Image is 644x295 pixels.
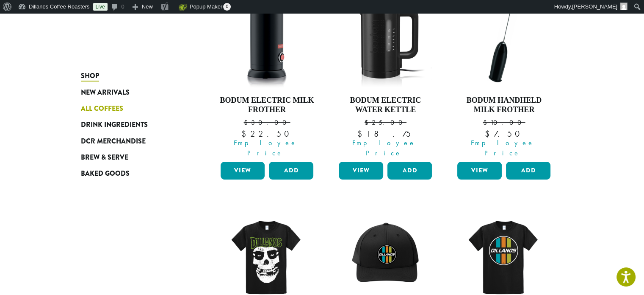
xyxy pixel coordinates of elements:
span: $ [241,128,250,139]
a: Live [93,3,108,11]
button: Add [506,162,550,180]
a: View [339,162,383,180]
bdi: 22.50 [241,128,293,139]
span: 0 [223,3,231,11]
a: All Coffees [81,101,182,117]
a: View [457,162,502,180]
bdi: 18.75 [357,128,414,139]
h4: Bodum Handheld Milk Frother [455,96,553,114]
span: $ [357,128,366,139]
span: Brew & Serve [81,152,128,163]
a: Baked Goods [81,166,182,182]
button: Add [269,162,313,180]
a: Shop [81,68,182,84]
span: DCR Merchandise [81,136,146,147]
span: [PERSON_NAME] [572,3,617,10]
span: Baked Goods [81,169,130,179]
span: $ [365,118,372,127]
span: Employee Price [452,138,553,158]
span: New Arrivals [81,87,130,98]
bdi: 10.00 [483,118,525,127]
span: $ [485,128,494,139]
a: View [221,162,265,180]
span: $ [483,118,490,127]
a: Brew & Serve [81,149,182,166]
span: Employee Price [215,138,316,158]
bdi: 25.00 [365,118,406,127]
span: Shop [81,71,99,81]
a: Drink Ingredients [81,117,182,133]
a: New Arrivals [81,84,182,100]
button: Add [387,162,432,180]
a: DCR Merchandise [81,133,182,149]
span: Employee Price [333,138,434,158]
span: Drink Ingredients [81,120,148,130]
span: $ [243,118,251,127]
h4: Bodum Electric Milk Frother [218,96,316,114]
bdi: 30.00 [243,118,290,127]
h4: Bodum Electric Water Kettle [337,96,434,114]
span: All Coffees [81,104,123,114]
bdi: 7.50 [485,128,523,139]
